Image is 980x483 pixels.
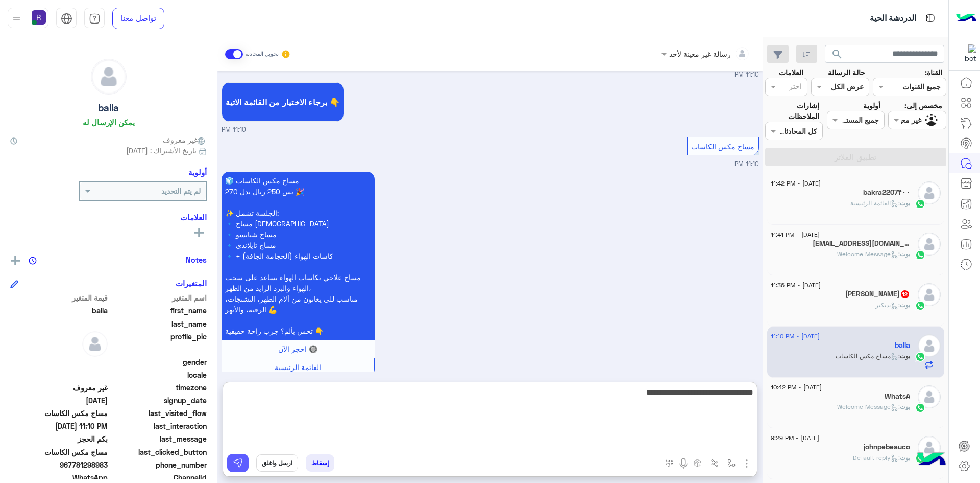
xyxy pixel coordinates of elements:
[789,81,803,94] div: اختر
[863,100,880,111] label: أولوية
[904,100,942,111] label: مخصص إلى:
[10,459,108,470] span: 967781298983
[837,250,900,258] span: : Welcome Message
[925,67,942,78] label: القناة:
[83,118,135,127] h6: يمكن الإرسال له
[956,8,976,29] img: Logo
[233,458,243,468] img: send message
[10,213,207,222] h6: العلامات
[163,134,207,145] span: غير معروف
[915,403,925,413] img: WhatsApp
[895,341,910,350] h5: balla
[10,395,108,406] span: 2025-08-22T20:09:59.48Z
[831,48,843,60] span: search
[864,443,910,451] h5: johnpebeauco
[186,255,207,264] h6: Notes
[176,279,207,288] h6: المتغيرات
[256,454,298,472] button: ارسل واغلق
[723,454,740,471] button: select flow
[900,301,910,309] span: بوت
[110,421,207,431] span: last_interaction
[915,352,925,362] img: WhatsApp
[10,357,108,367] span: null
[10,447,108,457] span: مساج مكس الكاسات
[734,71,759,78] span: 11:10 PM
[694,459,702,467] img: create order
[900,352,910,360] span: بوت
[188,168,207,177] h6: أولوية
[771,433,819,443] span: [DATE] - 9:29 PM
[853,454,900,462] span: : Default reply
[91,59,126,94] img: defaultAdmin.png
[690,454,706,471] button: create order
[727,459,736,467] img: select flow
[110,408,207,419] span: last_visited_flow
[245,50,279,58] small: تحويل المحادثة
[771,230,820,239] span: [DATE] - 11:41 PM
[914,442,949,478] img: hulul-logo.png
[110,357,207,367] span: gender
[837,403,900,410] span: : Welcome Message
[918,385,941,408] img: defaultAdmin.png
[845,290,910,298] h5: Ahmed
[82,331,108,357] img: defaultAdmin.png
[10,292,108,303] span: قيمة المتغير
[918,181,941,204] img: defaultAdmin.png
[110,305,207,316] span: first_name
[900,250,910,258] span: بوت
[110,370,207,380] span: locale
[278,344,317,353] span: 🔘 احجز الآن
[918,233,941,256] img: defaultAdmin.png
[918,283,941,306] img: defaultAdmin.png
[226,97,340,107] span: برجاء الاختيار من القائمة الاتية 👇
[771,179,821,188] span: [DATE] - 11:42 PM
[900,454,910,462] span: بوت
[885,392,910,401] h5: WhatsA
[691,142,754,151] span: مساج مكس الكاسات
[710,459,719,467] img: Trigger scenario
[10,421,108,431] span: 2025-08-22T20:10:39.325Z
[901,290,909,298] span: 12
[10,382,108,393] span: غير معروف
[825,45,850,67] button: search
[765,148,946,166] button: تطبيق الفلاتر
[900,199,910,207] span: بوت
[813,239,910,248] h5: sh551487@gmail.com
[110,318,207,329] span: last_name
[110,331,207,355] span: profile_pic
[915,199,925,209] img: WhatsApp
[10,370,108,380] span: null
[706,454,723,471] button: Trigger scenario
[677,457,690,470] img: send voice note
[110,292,207,303] span: اسم المتغير
[915,250,925,260] img: WhatsApp
[863,188,910,197] h5: bakra2207۴۰۰
[870,12,916,26] p: الدردشة الحية
[924,12,937,25] img: tab
[958,44,976,63] img: 322853014244696
[306,454,334,472] button: إسقاط
[112,8,164,29] a: تواصل معنا
[29,257,37,265] img: notes
[850,199,900,207] span: : القائمة الرئيسية
[275,363,321,372] span: القائمة الرئيسية
[828,67,865,78] label: حالة الرسالة
[915,301,925,311] img: WhatsApp
[771,383,822,392] span: [DATE] - 10:42 PM
[779,67,803,78] label: العلامات
[10,433,108,444] span: بكم الحجز
[836,352,900,360] span: : مساج مكس الكاسات
[126,145,197,156] span: تاريخ الأشتراك : [DATE]
[98,102,119,114] h5: balla
[10,472,108,483] span: 2
[918,436,941,459] img: defaultAdmin.png
[110,447,207,457] span: last_clicked_button
[771,281,821,290] span: [DATE] - 11:36 PM
[110,382,207,393] span: timezone
[10,305,108,316] span: balla
[665,459,673,468] img: make a call
[734,160,759,168] span: 11:10 PM
[875,301,900,309] span: : بديكير
[84,8,105,29] a: tab
[110,459,207,470] span: phone_number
